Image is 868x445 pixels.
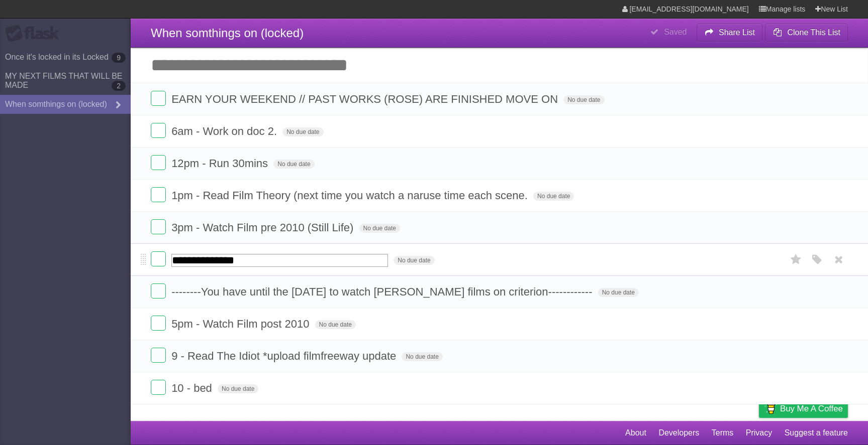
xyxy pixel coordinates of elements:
[712,423,734,442] a: Terms
[151,348,166,363] label: Done
[151,91,166,106] label: Done
[171,125,279,137] span: 6am - Work on doc 2.
[171,157,270,170] span: 12pm - Run 30mins
[563,95,604,104] span: No due date
[171,221,356,234] span: 3pm - Watch Film pre 2010 (Still Life)
[658,423,699,442] a: Developers
[171,285,595,298] span: --------You have until the [DATE] to watch [PERSON_NAME] films on criterion------------
[719,28,755,37] b: Share List
[151,219,166,234] label: Done
[171,382,215,394] span: 10 - bed
[151,316,166,331] label: Done
[218,384,258,393] span: No due date
[787,28,840,37] b: Clone This List
[151,187,166,202] label: Done
[112,53,126,63] b: 9
[759,399,848,418] a: Buy me a coffee
[171,350,399,362] span: 9 - Read The Idiot *upload filmfreeway update
[171,189,530,202] span: 1pm - Read Film Theory (next time you watch a naruse time each scene.
[151,251,166,266] label: Done
[171,318,312,330] span: 5pm - Watch Film post 2010
[764,400,778,417] img: Buy me a coffee
[273,160,314,169] span: No due date
[697,24,763,42] button: Share List
[746,423,772,442] a: Privacy
[394,256,434,265] span: No due date
[625,423,646,442] a: About
[359,224,400,233] span: No due date
[787,251,806,268] label: Star task
[282,127,323,136] span: No due date
[785,423,848,442] a: Suggest a feature
[151,380,166,395] label: Done
[151,283,166,299] label: Done
[402,352,442,361] span: No due date
[171,93,560,105] span: EARN YOUR WEEKEND // PAST WORKS (ROSE) ARE FINISHED MOVE ON
[151,155,166,170] label: Done
[780,400,843,417] span: Buy me a coffee
[151,123,166,138] label: Done
[533,192,574,201] span: No due date
[315,320,356,329] span: No due date
[765,24,848,42] button: Clone This List
[598,288,639,297] span: No due date
[151,26,304,40] span: When somthings on (locked)
[112,81,126,91] b: 2
[664,28,687,36] b: Saved
[5,25,65,43] div: Flask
